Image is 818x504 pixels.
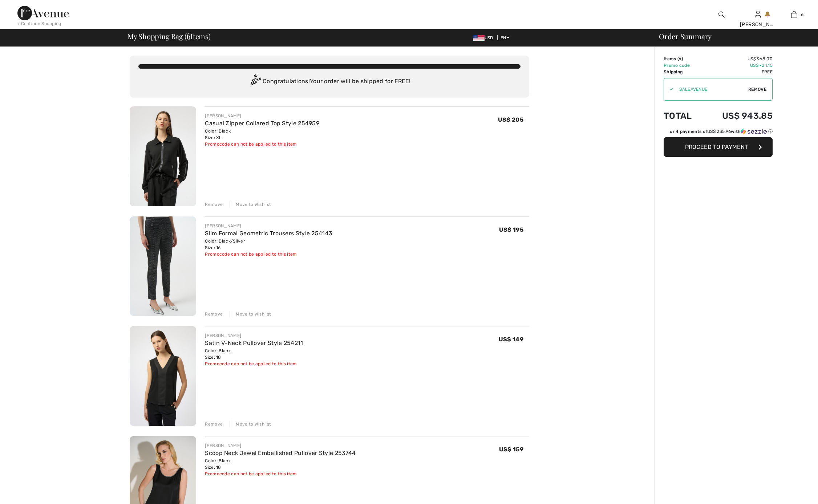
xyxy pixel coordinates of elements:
img: Casual Zipper Collared Top Style 254959 [130,106,196,206]
div: Move to Wishlist [230,421,271,427]
a: Scoop Neck Jewel Embellished Pullover Style 253744 [205,450,356,456]
div: Move to Wishlist [230,201,271,208]
div: Color: Black/Silver Size: 16 [205,238,332,251]
td: US$ 943.85 [702,103,773,128]
div: < Continue Shopping [17,20,61,27]
span: 6 [801,11,803,18]
img: search the website [718,10,725,19]
div: Promocode can not be applied to this item [205,141,319,147]
span: Remove [748,86,766,93]
img: Satin V-Neck Pullover Style 254211 [130,326,196,426]
td: Total [664,103,702,128]
a: Casual Zipper Collared Top Style 254959 [205,120,319,127]
span: 6 [187,31,190,40]
img: 1ère Avenue [17,6,69,20]
div: or 4 payments ofUS$ 235.96withSezzle Click to learn more about Sezzle [664,128,773,137]
span: USD [473,35,496,40]
a: 6 [776,10,812,19]
a: Slim Formal Geometric Trousers Style 254143 [205,230,332,237]
span: Proceed to Payment [685,143,748,150]
span: US$ 205 [498,116,523,123]
span: EN [501,35,510,40]
div: ✔ [664,86,673,93]
img: My Bag [791,10,797,19]
a: Sign In [755,11,761,18]
div: Color: Black Size: 18 [205,458,356,471]
div: Color: Black Size: 18 [205,347,303,361]
div: Move to Wishlist [230,311,271,317]
td: US$ 968.00 [702,56,773,62]
span: US$ 195 [499,226,523,233]
div: [PERSON_NAME] [205,223,332,229]
td: US$ -24.15 [702,62,773,69]
span: US$ 159 [499,446,523,453]
td: Shipping [664,69,702,75]
td: Items ( ) [664,56,702,62]
div: or 4 payments of with [670,128,773,135]
div: Remove [205,421,223,427]
img: Congratulation2.svg [248,74,263,89]
span: US$ 149 [499,336,523,343]
div: Color: Black Size: XL [205,128,319,141]
a: Satin V-Neck Pullover Style 254211 [205,340,303,346]
span: My Shopping Bag ( Items) [127,33,211,40]
div: Remove [205,311,223,317]
span: 6 [679,56,681,61]
div: Congratulations! Your order will be shipped for FREE! [138,74,521,89]
td: Promo code [664,62,702,69]
div: Promocode can not be applied to this item [205,361,303,367]
span: US$ 235.96 [707,129,731,134]
div: [PERSON_NAME] [740,21,776,28]
img: My Info [755,10,761,19]
div: Order Summary [650,33,814,40]
input: Promo code [673,78,748,100]
div: [PERSON_NAME] [205,442,356,449]
td: Free [702,69,773,75]
img: Sezzle [741,128,767,135]
div: Promocode can not be applied to this item [205,251,332,257]
div: Remove [205,201,223,208]
img: US Dollar [473,35,485,41]
div: Promocode can not be applied to this item [205,471,356,477]
div: [PERSON_NAME] [205,332,303,339]
img: Slim Formal Geometric Trousers Style 254143 [130,216,196,316]
div: [PERSON_NAME] [205,113,319,119]
button: Proceed to Payment [664,137,773,157]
